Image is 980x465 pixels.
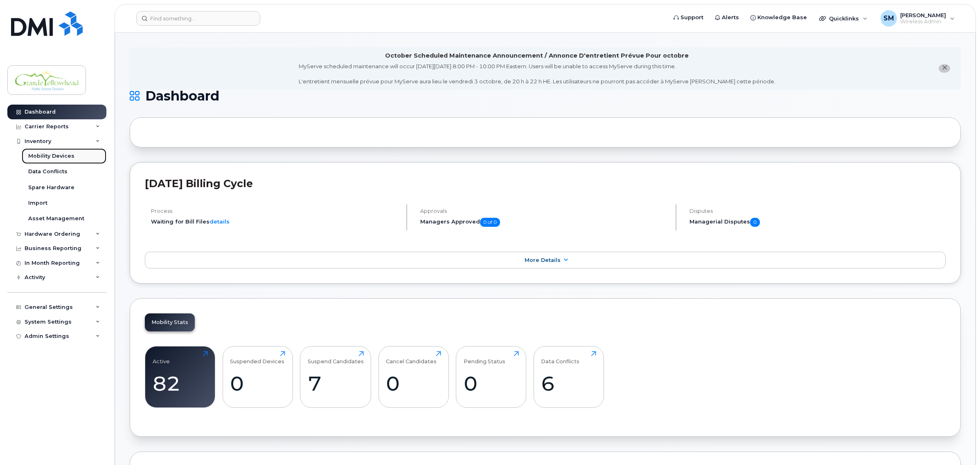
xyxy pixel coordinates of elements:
[541,351,579,364] div: Data Conflicts
[299,63,775,85] div: MyServe scheduled maintenance will occur [DATE][DATE] 8:00 PM - 10:00 PM Eastern. Users will be u...
[689,218,946,227] h5: Managerial Disputes
[464,351,519,403] a: Pending Status0
[386,351,437,364] div: Cancel Candidates
[145,177,946,190] h2: [DATE] Billing Cycle
[939,64,950,73] button: close notification
[308,351,364,403] a: Suspend Candidates7
[151,208,399,214] h4: Process
[464,371,519,396] div: 0
[210,218,230,225] a: details
[153,351,208,403] a: Active82
[230,351,285,403] a: Suspended Devices0
[541,371,596,396] div: 6
[480,218,500,227] span: 0 of 0
[385,51,689,60] div: October Scheduled Maintenance Announcement / Annonce D'entretient Prévue Pour octobre
[230,371,285,396] div: 0
[153,351,170,364] div: Active
[525,257,561,263] span: More Details
[750,218,760,227] span: 0
[689,208,946,214] h4: Disputes
[420,218,669,227] h5: Managers Approved
[153,371,208,396] div: 82
[230,351,284,364] div: Suspended Devices
[386,351,441,403] a: Cancel Candidates0
[308,371,364,396] div: 7
[151,218,399,226] li: Waiting for Bill Files
[308,351,364,364] div: Suspend Candidates
[464,351,505,364] div: Pending Status
[386,371,441,396] div: 0
[541,351,596,403] a: Data Conflicts6
[420,208,669,214] h4: Approvals
[145,90,219,102] span: Dashboard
